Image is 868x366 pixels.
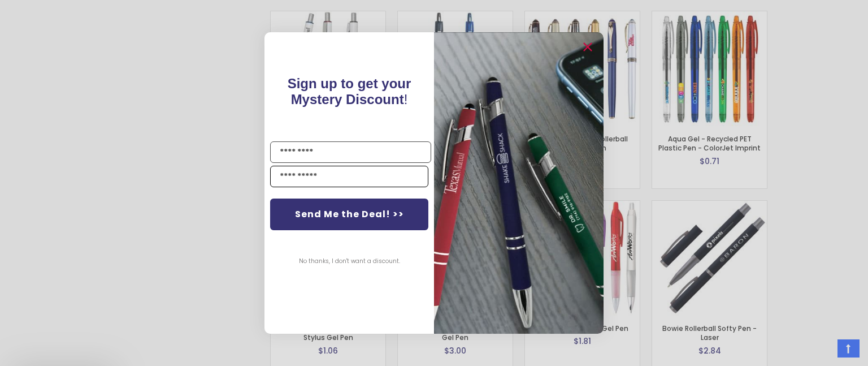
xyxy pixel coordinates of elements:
span: Sign up to get your Mystery Discount [288,76,411,107]
button: Close dialog [579,38,597,56]
button: Send Me the Deal! >> [270,199,428,230]
span: ! [288,76,411,107]
button: No thanks, I don't want a discount. [293,247,406,275]
img: pop-up-image [434,32,604,334]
